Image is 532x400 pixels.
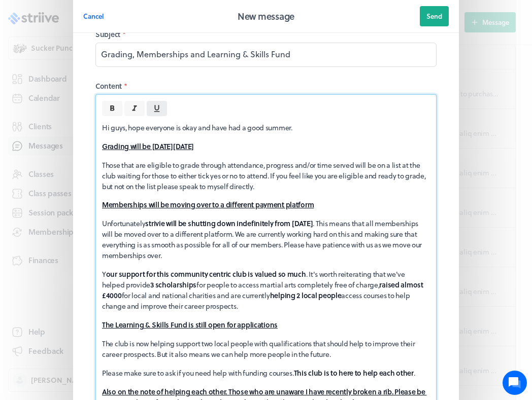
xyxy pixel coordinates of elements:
[102,218,430,261] p: Unfortunately . This means that all memberships will be moved over to a different platform. We ar...
[294,368,414,378] strong: This club is to here to help each other
[102,368,430,378] p: Please make sure to ask if you need help with funding courses. .
[145,218,313,229] strong: strivie will be shutting down indefinitely from [DATE]
[503,371,527,395] iframe: gist-messenger-bubble-iframe
[102,279,424,301] strong: raised almost £4000
[102,141,194,152] u: Grading will be [DATE][DATE]
[102,269,430,311] p: Y . It's worth reiterating that we've helped provide for people to access martial arts completely...
[102,122,430,133] p: Hi guys, hope everyone is okay and have had a good summer.
[83,12,104,21] span: Cancel
[150,279,196,290] strong: 3 scholarships
[95,29,437,40] label: Subject
[270,290,342,301] strong: helping 2 local people
[102,160,430,192] p: Those that are eligible to grade through attendance, progress and/or time served will be on a lis...
[83,6,104,26] button: Cancel
[15,67,188,100] h2: We're here to help. Ask us anything!
[95,81,437,91] label: Content
[102,199,314,210] u: Memberships will be moving over to a different payment platform
[65,124,122,132] span: New conversation
[29,174,181,195] input: Search articles
[102,319,278,330] u: The Learning & Skills Fund is still open for applications
[16,118,187,138] button: New conversation
[14,158,189,170] p: Find an answer quickly
[238,9,294,23] h2: New message
[420,6,449,26] button: Send
[102,338,430,359] p: The club is now helping support two local people with qualifications that should help to improve ...
[426,12,442,21] span: Send
[106,269,306,279] strong: our support for this community centric club is valued so much
[15,49,188,65] h1: Hi [PERSON_NAME]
